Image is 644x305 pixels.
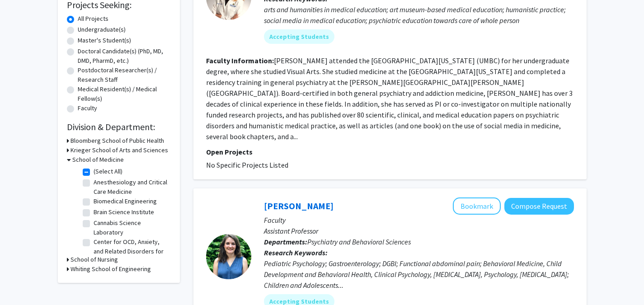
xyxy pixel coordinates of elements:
p: Faculty [264,215,574,225]
p: Open Projects [206,146,574,157]
mat-chip: Accepting Students [264,29,334,44]
h3: Krieger School of Arts and Sciences [71,145,168,155]
h3: Bloomberg School of Public Health [71,136,164,145]
button: Add Erika Chiappini to Bookmarks [453,197,501,215]
label: Anesthesiology and Critical Care Medicine [94,178,169,197]
div: arts and humanities in medical education; art museum-based medical education; humanistic practice... [264,4,574,26]
div: Pediatric Psychology; Gastroenterology; DGBI; Functional abdominal pain; Behavioral Medicine, Chi... [264,258,574,291]
h3: School of Medicine [72,155,124,164]
label: Center for OCD, Anxiety, and Related Disorders for Children (COACH) [94,237,169,266]
label: Medical Resident(s) / Medical Fellow(s) [78,84,171,103]
span: Psychiatry and Behavioral Sciences [307,237,411,246]
b: Departments: [264,237,307,246]
h2: Division & Department: [67,122,171,132]
fg-read-more: [PERSON_NAME] attended the [GEOGRAPHIC_DATA][US_STATE] (UMBC) for her undergraduate degree, where... [206,56,573,141]
label: Biomedical Engineering [94,197,157,206]
h3: School of Nursing [71,255,118,264]
a: [PERSON_NAME] [264,200,334,211]
h3: Whiting School of Engineering [71,264,151,274]
b: Research Keywords: [264,248,328,257]
label: (Select All) [94,167,122,176]
label: Postdoctoral Researcher(s) / Research Staff [78,66,171,84]
label: Master's Student(s) [78,36,131,45]
label: Faculty [78,103,97,113]
p: Assistant Professor [264,225,574,236]
label: Brain Science Institute [94,207,154,217]
span: No Specific Projects Listed [206,160,288,169]
label: Cannabis Science Laboratory [94,218,169,237]
b: Faculty Information: [206,56,274,65]
iframe: Chat [7,264,38,298]
button: Compose Request to Erika Chiappini [504,198,574,215]
label: Doctoral Candidate(s) (PhD, MD, DMD, PharmD, etc.) [78,47,171,66]
label: All Projects [78,14,108,23]
label: Undergraduate(s) [78,25,126,34]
